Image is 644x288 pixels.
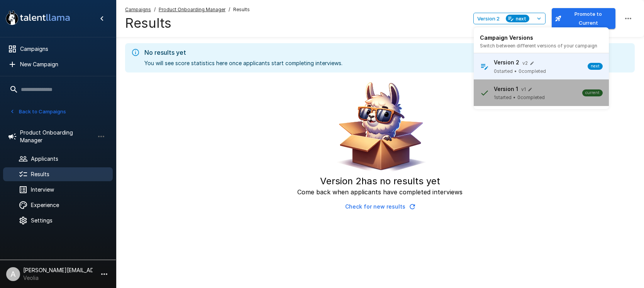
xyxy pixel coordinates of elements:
span: next [588,63,603,69]
h6: Campaign Versions [480,34,603,42]
span: • [514,67,517,75]
span: Switch between different versions of your campaign [480,43,597,49]
span: 0 completed [517,94,545,101]
span: current [582,90,603,96]
p: Version 2 [494,59,519,66]
span: 0 started [494,67,513,75]
p: Version 1 [494,85,518,93]
span: 1 started [494,94,512,101]
span: 0 completed [519,67,546,75]
span: v 2 [522,60,528,66]
span: • [513,94,516,101]
span: v 1 [521,86,526,92]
